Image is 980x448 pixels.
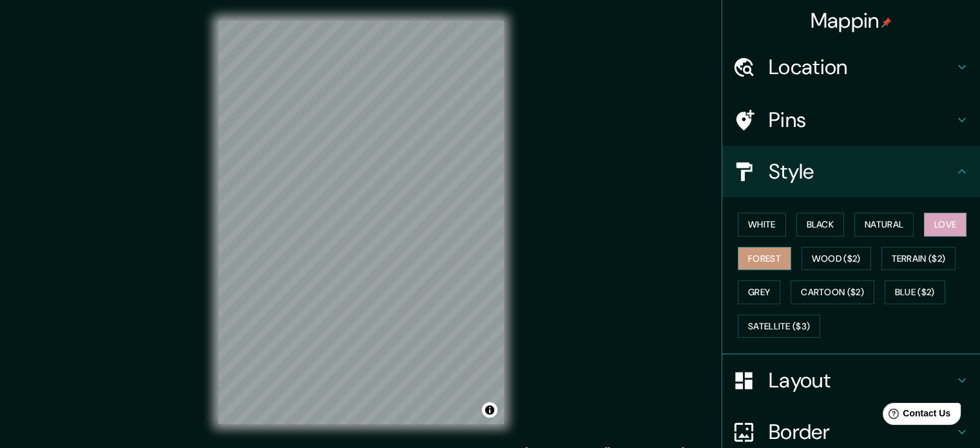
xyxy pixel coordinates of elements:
iframe: Help widget launcher [865,398,966,434]
div: Layout [722,355,980,406]
div: Style [722,146,980,197]
button: Terrain ($2) [881,247,956,271]
h4: Style [769,159,954,184]
h4: Mappin [811,8,892,34]
button: Toggle attribution [482,402,497,418]
button: Satellite ($3) [738,315,820,338]
button: Natural [854,213,914,237]
h4: Layout [769,367,954,393]
h4: Location [769,54,954,80]
button: White [738,213,786,237]
button: Wood ($2) [802,247,871,271]
h4: Border [769,419,954,445]
button: Forest [738,247,791,271]
button: Black [796,213,845,237]
h4: Pins [769,107,954,133]
img: pin-icon.png [881,17,892,28]
button: Love [924,213,966,237]
div: Pins [722,94,980,146]
button: Cartoon ($2) [791,280,874,304]
canvas: Map [218,21,504,424]
button: Grey [738,280,780,304]
button: Blue ($2) [885,280,945,304]
div: Location [722,41,980,93]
